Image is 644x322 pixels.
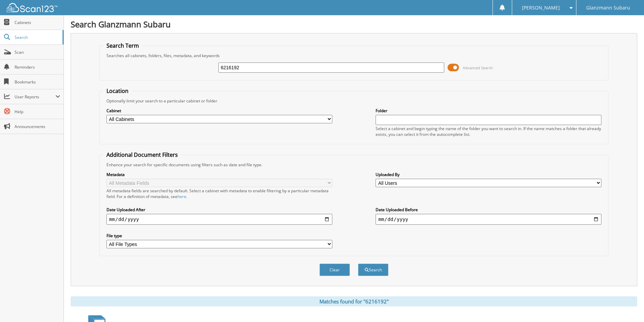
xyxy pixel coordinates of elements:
a: here [177,194,186,199]
legend: Search Term [103,42,142,49]
input: end [376,214,601,225]
span: Glanzmann Subaru [586,6,630,10]
div: Enhance your search for specific documents using filters such as date and file type. [103,162,605,168]
img: scan123-logo-white.svg [7,3,57,12]
span: Announcements [15,124,60,129]
iframe: Chat Widget [610,290,644,322]
label: Uploaded By [376,172,601,177]
div: Searches all cabinets, folders, files, metadata, and keywords [103,53,605,58]
span: Scan [15,49,60,55]
span: [PERSON_NAME] [522,6,560,10]
legend: Location [103,87,132,95]
div: Optionally limit your search to a particular cabinet or folder [103,98,605,104]
span: Search [15,34,59,40]
label: Date Uploaded Before [376,207,601,213]
h1: Search Glanzmann Subaru [71,19,637,30]
legend: Additional Document Filters [103,151,181,158]
div: Matches found for "6216192" [71,296,637,306]
div: All metadata fields are searched by default. Select a cabinet with metadata to enable filtering b... [106,188,332,199]
div: Select a cabinet and begin typing the name of the folder you want to search in. If the name match... [376,126,601,137]
label: Metadata [106,172,332,177]
button: Search [358,264,388,276]
span: Cabinets [15,20,60,25]
span: Advanced Search [463,65,493,70]
span: Help [15,109,60,115]
label: Cabinet [106,108,332,114]
label: Folder [376,108,601,114]
button: Clear [319,264,350,276]
span: Reminders [15,64,60,70]
label: File type [106,233,332,239]
input: start [106,214,332,225]
span: Bookmarks [15,79,60,85]
span: User Reports [15,94,55,100]
label: Date Uploaded After [106,207,332,213]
